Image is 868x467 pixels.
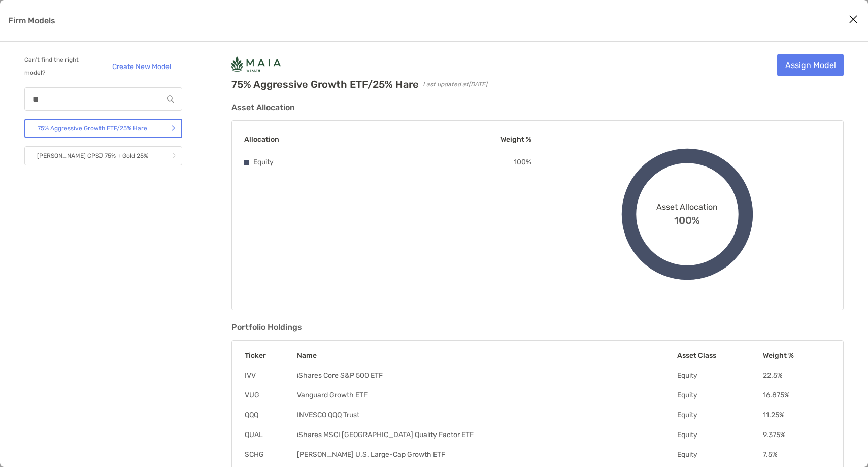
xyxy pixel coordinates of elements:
[677,390,762,400] td: Equity
[677,410,762,420] td: Equity
[762,371,831,380] td: 22.5 %
[296,371,677,380] td: iShares Core S&P 500 ETF
[231,78,419,90] h2: 75% Aggressive Growth ETF/25% Hare
[244,430,296,440] td: QUAL
[24,119,182,138] a: 75% Aggressive Growth ETF/25% Hare
[762,410,831,420] td: 11.25 %
[253,156,274,169] p: Equity
[244,410,296,420] td: QQQ
[677,450,762,459] td: Equity
[762,450,831,459] td: 7.5 %
[296,430,677,440] td: iShares MSCI [GEOGRAPHIC_DATA] Quality Factor ETF
[244,133,279,146] p: Allocation
[244,450,296,459] td: SCHG
[101,58,182,75] a: Create New Model
[656,202,718,212] span: Asset Allocation
[677,430,762,440] td: Equity
[244,351,296,360] th: Ticker
[38,122,147,135] p: 75% Aggressive Growth ETF/25% Hare
[677,351,762,360] th: Asset Class
[777,54,844,76] a: Assign Model
[296,351,677,360] th: Name
[762,430,831,440] td: 9.375 %
[244,390,296,400] td: VUG
[677,371,762,380] td: Equity
[244,371,296,380] td: IVV
[514,156,531,169] p: 100 %
[423,81,487,88] span: Last updated at [DATE]
[8,14,55,27] p: Firm Models
[24,54,97,79] p: Can’t find the right model?
[167,95,174,103] img: input icon
[296,390,677,400] td: Vanguard Growth ETF
[846,12,861,27] button: Close modal
[231,54,281,74] img: Company Logo
[37,150,148,162] p: [PERSON_NAME] CPSJ 75% + Gold 25%
[231,322,844,332] h3: Portfolio Holdings
[762,351,831,360] th: Weight %
[500,133,531,146] p: Weight %
[674,212,700,226] span: 100%
[296,450,677,459] td: [PERSON_NAME] U.S. Large-Cap Growth ETF
[231,103,844,112] h3: Asset Allocation
[24,146,182,165] a: [PERSON_NAME] CPSJ 75% + Gold 25%
[296,410,677,420] td: INVESCO QQQ Trust
[762,390,831,400] td: 16.875 %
